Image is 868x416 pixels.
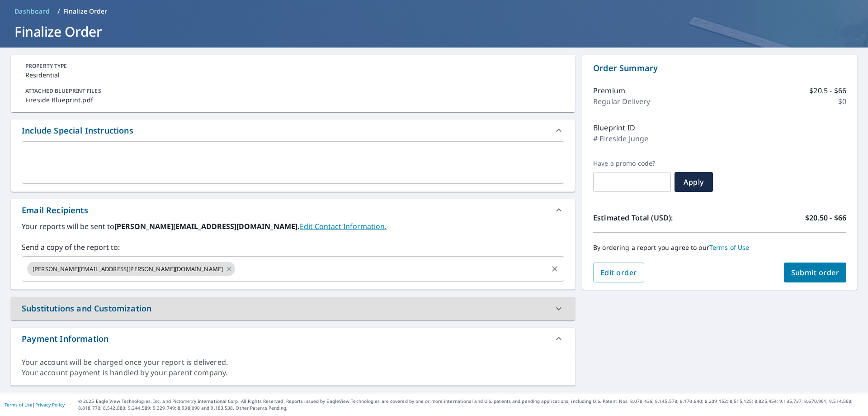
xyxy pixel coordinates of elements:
p: Premium [593,85,625,96]
div: Substitutions and Customization [22,302,151,315]
a: Privacy Policy [35,402,65,408]
a: EditContactInfo [300,221,387,231]
div: Payment Information [22,333,108,345]
a: Terms of Use [5,402,33,408]
b: [PERSON_NAME][EMAIL_ADDRESS][DOMAIN_NAME]. [114,221,300,231]
span: Submit order [791,268,840,277]
p: | [5,402,65,407]
li: / [57,6,60,17]
p: Residential [25,70,561,80]
p: By ordering a report you agree to our [593,244,846,252]
div: [PERSON_NAME][EMAIL_ADDRESS][PERSON_NAME][DOMAIN_NAME] [27,262,235,276]
p: $0 [838,96,846,107]
span: Dashboard [14,7,50,16]
span: [PERSON_NAME][EMAIL_ADDRESS][PERSON_NAME][DOMAIN_NAME] [27,265,228,273]
button: Apply [675,172,713,192]
p: # Fireside Junge [593,133,648,144]
p: $20.50 - $66 [805,212,846,223]
div: Email Recipients [22,204,88,216]
div: Your account will be charged once your report is delivered. [22,357,564,368]
nav: breadcrumb [11,4,857,19]
label: Have a promo code? [593,159,671,167]
span: Edit order [600,268,637,277]
p: $20.5 - $66 [809,85,846,96]
p: Fireside Blueprint.pdf [25,95,561,105]
label: Your reports will be sent to [22,221,564,232]
p: PROPERTY TYPE [25,62,561,70]
h1: Finalize Order [11,22,857,41]
a: Dashboard [11,4,54,19]
p: Blueprint ID [593,122,635,133]
div: Your account payment is handled by your parent company. [22,368,564,378]
p: Order Summary [593,62,846,74]
p: Finalize Order [64,7,108,16]
div: Email Recipients [11,199,575,221]
div: Substitutions and Customization [11,297,575,320]
div: Include Special Instructions [11,120,575,141]
button: Clear [548,263,561,275]
span: Apply [682,177,706,187]
label: Send a copy of the report to: [22,242,564,253]
button: Edit order [593,263,644,282]
button: Submit order [784,263,847,282]
p: © 2025 Eagle View Technologies, Inc. and Pictometry International Corp. All Rights Reserved. Repo... [78,398,863,411]
a: Terms of Use [709,243,750,252]
div: Include Special Instructions [22,124,133,137]
div: Payment Information [11,328,575,349]
p: Estimated Total (USD): [593,212,720,223]
p: ATTACHED BLUEPRINT FILES [25,87,561,95]
p: Regular Delivery [593,96,650,107]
